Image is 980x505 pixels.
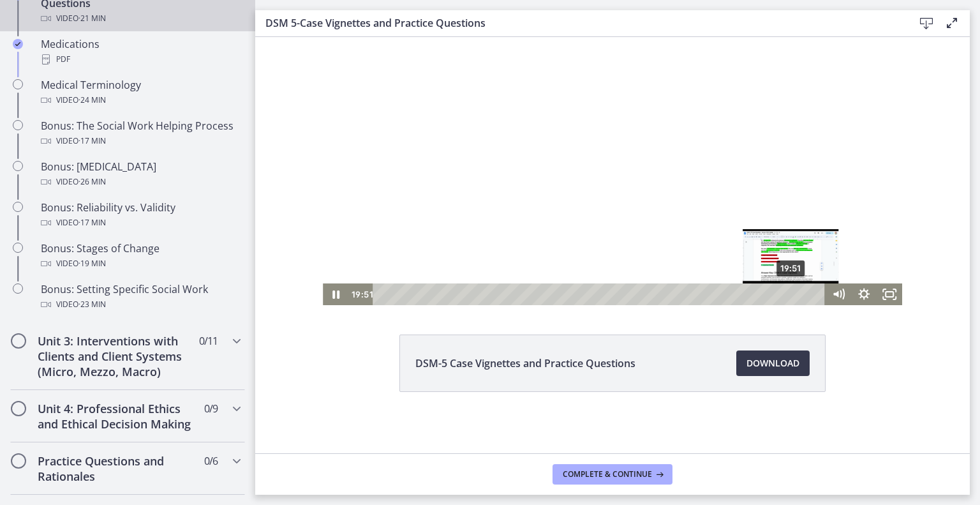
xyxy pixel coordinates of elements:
[13,39,23,49] i: Completed
[41,215,240,230] div: Video
[41,11,240,26] div: Video
[78,11,106,26] span: · 21 min
[78,174,106,190] span: · 26 min
[41,282,240,312] div: Bonus: Setting Specific Social Work
[38,401,193,432] h2: Unit 4: Professional Ethics and Ethical Decision Making
[41,256,240,271] div: Video
[41,200,240,230] div: Bonus: Reliability vs. Validity
[746,356,799,371] span: Download
[38,453,193,484] h2: Practice Questions and Rationales
[41,118,240,149] div: Bonus: The Social Work Helping Process
[204,453,218,469] span: 0 / 6
[736,350,810,376] a: Download
[78,256,106,271] span: · 19 min
[41,159,240,190] div: Bonus: [MEDICAL_DATA]
[265,15,893,31] h3: DSM 5-Case Vignettes and Practice Questions
[415,356,635,371] span: DSM-5 Case Vignettes and Practice Questions
[41,133,240,149] div: Video
[41,297,240,312] div: Video
[41,93,240,108] div: Video
[78,133,106,149] span: · 17 min
[78,297,106,312] span: · 23 min
[41,77,240,108] div: Medical Terminology
[199,333,218,349] span: 0 / 11
[563,469,652,479] span: Complete & continue
[41,241,240,271] div: Bonus: Stages of Change
[204,401,218,416] span: 0 / 9
[78,93,106,108] span: · 24 min
[78,215,106,230] span: · 17 min
[41,36,240,67] div: Medications
[553,464,672,485] button: Complete & continue
[41,174,240,190] div: Video
[38,333,193,379] h2: Unit 3: Interventions with Clients and Client Systems (Micro, Mezzo, Macro)
[41,52,240,67] div: PDF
